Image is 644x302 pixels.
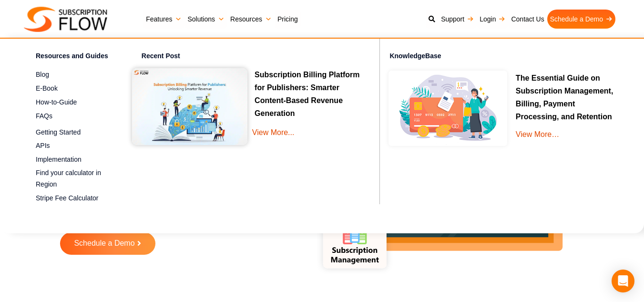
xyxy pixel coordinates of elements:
[36,111,52,121] span: FAQs
[477,10,508,29] a: Login
[508,10,547,29] a: Contact Us
[132,68,247,145] img: Subscription Billing Platform for Publishers: Unlocking Smarter Revenue
[385,67,511,150] img: Online-recurring-Billing-software
[74,240,134,248] span: Schedule a Demo
[36,110,108,122] a: FAQs
[547,10,615,29] a: Schedule a Demo
[36,97,77,107] span: How-to-Guide
[36,70,49,80] span: Blog
[36,155,82,165] span: Implementation
[227,10,275,29] a: Resources
[36,154,108,165] a: Implementation
[36,126,108,138] a: Getting Started
[36,83,58,94] span: E-Book
[24,7,107,32] img: Subscriptionflow
[252,126,363,153] a: View More...
[36,83,108,94] a: E-Book
[36,96,108,108] a: How-to-Guide
[438,10,477,29] a: Support
[612,270,634,292] div: Open Intercom Messenger
[36,167,108,190] a: Find your calculator in Region
[255,71,359,121] a: Subscription Billing Platform for Publishers: Smarter Content-Based Revenue Generation
[389,46,634,67] h4: KnowledgeBase
[143,10,184,29] a: Features
[516,130,559,138] a: View More…
[142,51,373,64] h4: Recent Post
[36,140,108,152] a: APIs
[36,69,108,81] a: Blog
[36,127,81,137] span: Getting Started
[275,10,301,29] a: Pricing
[516,72,620,124] p: The Essential Guide on Subscription Management, Billing, Payment Processing, and Retention
[184,10,227,29] a: Solutions
[36,51,108,64] h4: Resources and Guides
[60,232,155,255] a: Schedule a Demo
[36,141,50,151] span: APIs
[36,193,108,204] a: Stripe Fee Calculator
